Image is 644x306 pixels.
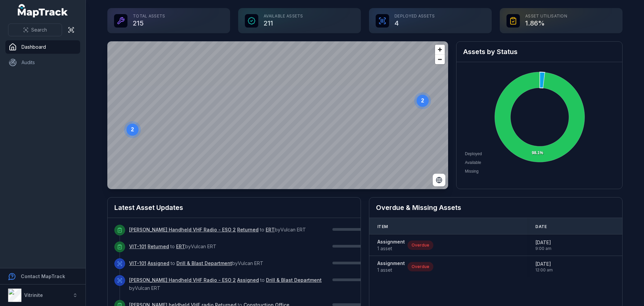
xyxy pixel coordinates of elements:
a: Assignment1 asset [377,238,405,252]
span: Missing [465,169,479,174]
span: 1 asset [377,267,405,273]
button: Switch to Satellite View [433,174,445,186]
a: Returned [237,226,259,233]
span: to by Vulcan ERT [129,260,263,266]
a: Drill & Blast Department [176,260,232,267]
span: to by Vulcan ERT [129,227,306,232]
text: 2 [421,98,424,103]
div: Overdue [408,262,433,271]
a: VIT-101 [129,243,146,250]
time: 7/14/2025, 9:00:00 AM [535,239,551,251]
h2: Assets by Status [463,47,615,56]
span: to by Vulcan ERT [129,244,216,249]
strong: Assignment [377,238,405,245]
a: Assignment1 asset [377,260,405,273]
canvas: Map [107,41,448,189]
strong: Assignment [377,260,405,267]
a: [PERSON_NAME] Handheld VHF Radio - ESO 2 [129,277,236,283]
a: ERT [176,243,185,250]
span: Item [377,224,388,229]
span: Available [465,160,481,165]
button: Zoom out [435,54,445,64]
button: Search [8,24,62,36]
span: 9:00 am [535,246,551,251]
a: VIT-101 [129,260,146,267]
a: Dashboard [5,40,80,54]
time: 9/30/2025, 12:00:00 AM [535,261,553,273]
a: Assigned [148,260,169,267]
a: MapTrack [18,4,68,17]
button: Zoom in [435,45,445,54]
span: Date [535,224,547,229]
strong: Contact MapTrack [21,273,65,279]
span: [DATE] [535,261,553,267]
div: Overdue [408,241,433,250]
span: to by Vulcan ERT [129,277,322,291]
strong: Vitrinite [24,292,43,298]
text: 2 [131,127,134,132]
span: [DATE] [535,239,551,246]
span: 1 asset [377,245,405,252]
span: 12:00 am [535,267,553,273]
h2: Latest Asset Updates [114,203,354,212]
a: Drill & Blast Department [266,277,322,283]
a: ERT [266,226,275,233]
h2: Overdue & Missing Assets [376,203,615,212]
span: Deployed [465,151,482,156]
span: Search [31,27,47,33]
a: Assigned [237,277,259,283]
a: [PERSON_NAME] Handheld VHF Radio - ESO 2 [129,226,236,233]
a: Audits [5,56,80,69]
a: Returned [148,243,169,250]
